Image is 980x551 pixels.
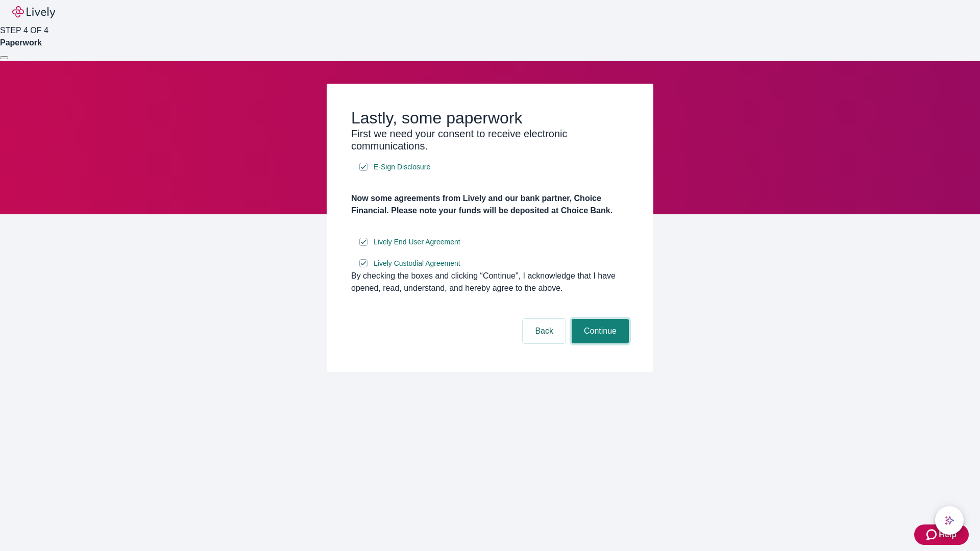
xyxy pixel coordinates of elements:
[523,319,566,343] button: Back
[374,237,460,247] span: Lively End User Agreement
[372,236,462,248] a: e-sign disclosure document
[372,257,462,270] a: e-sign disclosure document
[572,319,629,343] button: Continue
[351,108,629,128] h2: Lastly, some paperwork
[12,6,55,18] img: Lively
[926,529,939,541] svg: Zendesk support icon
[351,128,629,152] h3: First we need your consent to receive electronic communications.
[372,161,432,173] a: e-sign disclosure document
[351,270,629,294] div: By checking the boxes and clicking “Continue", I acknowledge that I have opened, read, understand...
[939,529,957,541] span: Help
[914,524,969,545] button: Zendesk support iconHelp
[944,515,954,525] svg: Lively AI Assistant
[351,192,629,217] h4: Now some agreements from Lively and our bank partner, Choice Financial. Please note your funds wi...
[935,506,964,535] button: chat
[374,162,430,172] span: E-Sign Disclosure
[374,258,460,269] span: Lively Custodial Agreement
